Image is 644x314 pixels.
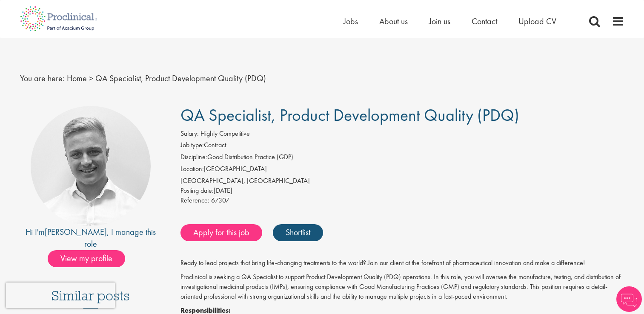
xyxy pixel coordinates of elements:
span: Posting date: [180,186,214,195]
li: Good Distribution Practice (GDP) [180,152,624,164]
p: Ready to lead projects that bring life-changing treatments to the world? Join our client at the f... [180,258,624,268]
img: Chatbot [616,286,642,312]
span: You are here: [20,73,65,84]
span: 67307 [211,196,229,205]
img: imeage of recruiter Joshua Bye [31,106,151,226]
p: Proclinical is seeking a QA Specialist to support Product Development Quality (PDQ) operations. I... [180,272,624,302]
div: [GEOGRAPHIC_DATA], [GEOGRAPHIC_DATA] [180,176,624,186]
span: QA Specialist, Product Development Quality (PDQ) [180,104,519,126]
div: [DATE] [180,186,624,196]
span: > [89,73,93,84]
li: Contract [180,140,624,152]
a: Contact [472,16,497,27]
a: Apply for this job [180,224,262,241]
span: Highly Competitive [200,129,250,138]
a: Shortlist [273,224,323,241]
a: [PERSON_NAME] [45,226,107,237]
label: Location: [180,164,204,174]
label: Reference: [180,196,209,206]
label: Salary: [180,129,199,139]
li: [GEOGRAPHIC_DATA] [180,164,624,176]
a: Upload CV [518,16,556,27]
span: QA Specialist, Product Development Quality (PDQ) [95,73,266,84]
label: Discipline: [180,152,207,162]
a: View my profile [48,252,134,263]
a: About us [379,16,408,27]
div: Hi I'm , I manage this role [20,226,162,250]
a: Jobs [343,16,358,27]
label: Job type: [180,140,204,150]
span: View my profile [48,250,125,267]
a: Join us [429,16,450,27]
a: breadcrumb link [67,73,87,84]
iframe: reCAPTCHA [6,283,115,308]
